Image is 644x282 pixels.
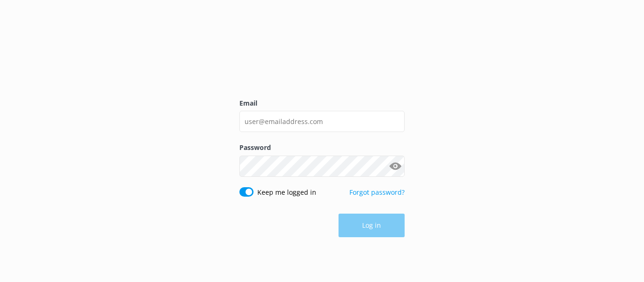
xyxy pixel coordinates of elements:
button: Show password [386,157,405,175]
input: user@emailaddress.com [239,111,405,132]
label: Keep me logged in [257,187,316,198]
label: Email [239,98,405,108]
a: Forgot password? [349,188,405,197]
label: Password [239,142,405,153]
